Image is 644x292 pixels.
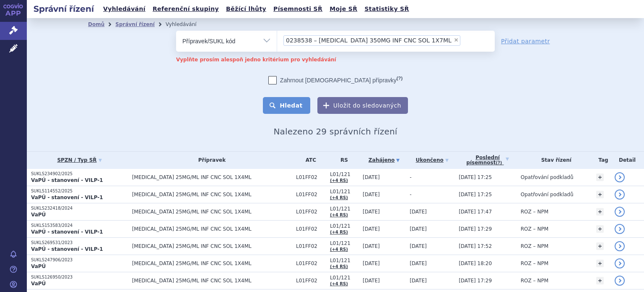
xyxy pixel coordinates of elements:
p: SUKLS153583/2024 [31,223,128,229]
strong: VaPÚ [31,281,46,287]
span: Opatřování podkladů [521,192,574,197]
span: L01FF02 [296,226,326,232]
a: Moje SŘ [327,3,360,15]
span: [MEDICAL_DATA] 25MG/ML INF CNC SOL 1X4ML [132,278,292,284]
li: Vyhledávání [166,18,208,31]
th: Tag [592,152,610,169]
a: (+4 RS) [330,178,348,183]
th: Detail [610,152,644,169]
th: ATC [292,152,326,169]
a: detail [615,207,625,217]
a: detail [615,258,625,268]
span: L01/121 [330,189,358,195]
span: [DATE] [410,278,427,284]
span: [DATE] [363,209,380,215]
span: [DATE] [410,226,427,232]
span: L01/121 [330,223,358,229]
span: [MEDICAL_DATA] 25MG/ML INF CNC SOL 1X4ML [132,226,292,232]
span: [DATE] [410,209,427,215]
strong: VaPÚ - stanovení - VILP-1 [31,229,103,235]
a: Referenční skupiny [150,3,221,15]
a: (+4 RS) [330,281,348,286]
span: L01FF02 [296,243,326,249]
p: SUKLS114552/2025 [31,188,128,194]
span: L01/121 [330,206,358,212]
span: [MEDICAL_DATA] 25MG/ML INF CNC SOL 1X4ML [132,260,292,266]
span: ROZ – NPM [521,278,548,284]
a: Přidat parametr [501,37,550,45]
span: [DATE] 17:25 [459,174,492,180]
a: detail [615,172,625,182]
span: L01FF02 [296,209,326,215]
span: [DATE] 17:52 [459,243,492,249]
a: + [596,208,604,216]
span: [MEDICAL_DATA] 25MG/ML INF CNC SOL 1X4ML [132,174,292,180]
p: SUKLS269531/2023 [31,240,128,246]
th: RS [326,152,358,169]
a: detail [615,189,625,200]
span: L01FF02 [296,260,326,266]
p: Vyplňte prosím alespoň jedno kritérium pro vyhledávání [176,57,495,63]
span: ROZ – NPM [521,209,548,215]
span: L01FF02 [296,174,326,180]
a: + [596,260,604,267]
strong: VaPÚ - stanovení - VILP-1 [31,246,103,252]
span: [DATE] 17:47 [459,209,492,215]
span: L01FF02 [296,278,326,284]
a: Písemnosti SŘ [271,3,325,15]
strong: VaPÚ [31,212,46,218]
th: Stav řízení [517,152,592,169]
span: [DATE] [410,260,427,266]
label: Zahrnout [DEMOGRAPHIC_DATA] přípravky [268,76,402,84]
strong: VaPÚ - stanovení - VILP-1 [31,177,103,183]
a: (+4 RS) [330,195,348,200]
span: Opatřování podkladů [521,174,574,180]
a: detail [615,241,625,251]
span: [MEDICAL_DATA] 25MG/ML INF CNC SOL 1X4ML [132,192,292,197]
span: [DATE] [363,174,380,180]
a: + [596,174,604,181]
a: + [596,225,604,233]
button: Hledat [263,97,310,114]
span: [MEDICAL_DATA] 25MG/ML INF CNC SOL 1X4ML [132,209,292,215]
a: (+4 RS) [330,247,348,252]
a: detail [615,276,625,286]
a: detail [615,224,625,234]
h2: Správní řízení [27,3,101,15]
span: [MEDICAL_DATA] 25MG/ML INF CNC SOL 1X4ML [132,243,292,249]
a: (+4 RS) [330,230,348,234]
strong: VaPÚ [31,263,46,269]
abbr: (?) [397,76,402,81]
span: ROZ – NPM [521,260,548,266]
span: [DATE] 17:29 [459,278,492,284]
a: + [596,191,604,198]
a: Domů [88,21,104,27]
span: ROZ – NPM [521,243,548,249]
span: [DATE] 17:29 [459,226,492,232]
span: [DATE] [363,226,380,232]
a: Statistiky SŘ [362,3,411,15]
a: Správní řízení [115,21,155,27]
a: Poslednípísemnost(?) [459,152,517,169]
a: + [596,277,604,284]
span: L01/121 [330,258,358,263]
span: L01FF02 [296,192,326,197]
a: (+4 RS) [330,264,348,269]
span: [DATE] 18:20 [459,260,492,266]
span: [DATE] [363,260,380,266]
a: (+4 RS) [330,213,348,217]
p: SUKLS234902/2025 [31,171,128,177]
span: L01/121 [330,171,358,177]
span: Nalezeno 29 správních řízení [273,126,397,137]
span: ROZ – NPM [521,226,548,232]
p: SUKLS126950/2023 [31,274,128,280]
a: Ukončeno [410,154,454,166]
th: Přípravek [128,152,292,169]
abbr: (?) [496,160,502,166]
span: L01/121 [330,275,358,281]
a: SPZN / Typ SŘ [31,154,128,166]
span: [DATE] [410,243,427,249]
p: SUKLS232418/2024 [31,205,128,211]
a: + [596,242,604,250]
strong: VaPÚ - stanovení - VILP-1 [31,195,103,200]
